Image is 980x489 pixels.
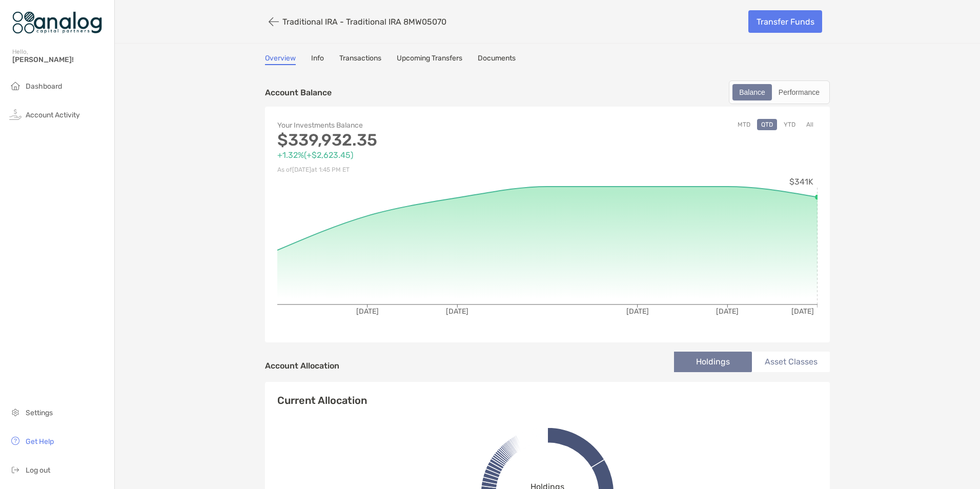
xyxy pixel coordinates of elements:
tspan: [DATE] [626,307,649,316]
span: Dashboard [26,82,62,91]
img: Zoe Logo [12,4,102,41]
tspan: [DATE] [446,307,468,316]
button: QTD [757,119,777,130]
a: Upcoming Transfers [397,54,462,65]
a: Info [311,54,324,65]
button: All [802,119,818,130]
img: activity icon [9,108,22,120]
img: settings icon [9,406,22,418]
li: Asset Classes [752,352,830,372]
a: Transactions [339,54,381,65]
span: Settings [26,409,53,417]
a: Transfer Funds [748,10,822,33]
h4: Current Allocation [277,394,367,406]
span: Get Help [26,437,54,446]
li: Holdings [674,352,752,372]
tspan: $341K [789,177,813,187]
a: Documents [478,54,516,65]
tspan: [DATE] [716,307,739,316]
div: segmented control [729,80,830,104]
a: Overview [265,54,296,65]
h4: Account Allocation [265,361,339,371]
img: get-help icon [9,435,22,447]
tspan: [DATE] [356,307,379,316]
span: Account Activity [26,111,80,119]
img: logout icon [9,463,22,476]
tspan: [DATE] [791,307,814,316]
button: YTD [780,119,800,130]
div: Balance [733,85,771,99]
div: Performance [773,85,825,99]
span: Log out [26,466,50,475]
p: Your Investments Balance [277,119,547,132]
span: [PERSON_NAME]! [12,55,108,64]
p: Traditional IRA - Traditional IRA 8MW05070 [282,17,446,27]
p: $339,932.35 [277,134,547,147]
img: household icon [9,79,22,92]
p: Account Balance [265,86,332,99]
p: +1.32% ( +$2,623.45 ) [277,149,547,161]
p: As of [DATE] at 1:45 PM ET [277,164,547,176]
button: MTD [733,119,754,130]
